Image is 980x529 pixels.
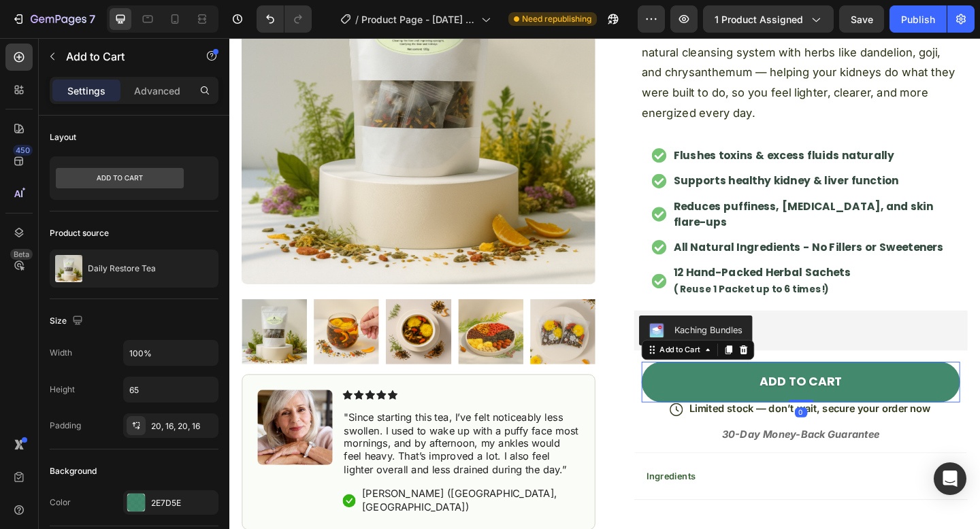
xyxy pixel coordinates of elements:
[483,175,801,209] p: Reduces puffiness, [MEDICAL_DATA], and skin flare-ups
[499,396,764,412] div: Rich Text Editor. Editing area: main
[361,12,476,27] span: Product Page - [DATE] 23:00:38
[50,496,71,509] div: Color
[50,131,76,143] div: Layout
[50,227,109,239] div: Product source
[448,352,795,396] button: ADD TO CART
[522,13,591,25] span: Need republishing
[10,249,33,260] div: Beta
[124,341,218,365] input: Auto
[839,5,884,33] button: Save
[124,377,218,402] input: Auto
[257,5,312,33] div: Undo/Redo
[483,247,801,264] p: 12 Hand-Packed Herbal Sachets
[134,84,180,98] p: Advanced
[50,312,86,330] div: Size
[151,497,215,509] div: 2E7D5E
[536,424,708,438] strong: 30-Day Money-Back Guarantee
[229,38,980,529] iframe: Design area
[355,12,359,27] span: /
[851,14,873,25] span: Save
[483,147,801,165] p: Supports healthy kidney & liver function
[484,310,558,324] div: Kaching Bundles
[483,266,653,280] span: ( Reuse 1 Packet up to 6 times!)
[483,120,801,137] p: Flushes toxins & excess fluids naturally
[88,264,156,273] p: Daily Restore Tea
[703,5,834,33] button: 1 product assigned
[66,48,182,65] p: Add to Cart
[889,5,947,33] button: Publish
[934,462,966,495] div: Open Intercom Messenger
[615,402,629,413] div: 0
[50,347,72,359] div: Width
[715,12,803,27] span: 1 product assigned
[50,465,97,477] div: Background
[483,220,801,237] p: All Natural Ingredients - No Fillers or Sweeteners
[50,383,75,396] div: Height
[55,255,82,282] img: product feature img
[465,333,515,345] div: Add to Cart
[446,302,569,335] button: Kaching Bundles
[13,145,33,156] div: 450
[89,11,95,27] p: 7
[50,420,81,432] div: Padding
[144,489,380,517] p: [PERSON_NAME] ([GEOGRAPHIC_DATA], [GEOGRAPHIC_DATA])
[151,420,215,432] div: 20, 16, 20, 16
[500,396,763,411] p: Limited stock — don’t wait, secure your order now
[454,471,508,482] span: Ingredients
[901,12,935,27] div: Publish
[5,5,101,33] button: 7
[67,84,105,98] p: Settings
[577,366,666,383] div: ADD TO CART
[457,310,473,326] img: KachingBundles.png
